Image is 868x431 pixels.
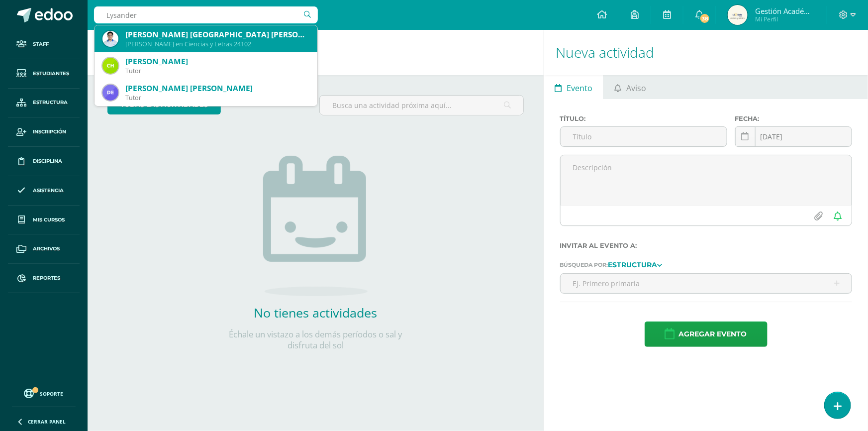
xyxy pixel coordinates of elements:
[735,115,852,122] label: Fecha:
[33,274,60,282] span: Reportes
[560,115,727,122] label: Título:
[556,30,856,75] h1: Nueva actividad
[699,13,710,24] span: 38
[33,216,65,224] span: Mis cursos
[94,6,318,23] input: Busca un usuario...
[8,89,80,118] a: Estructura
[8,264,80,293] a: Reportes
[626,76,646,100] span: Aviso
[33,99,68,107] span: Estructura
[8,147,80,176] a: Disciplina
[40,390,64,397] span: Soporte
[125,83,309,94] div: [PERSON_NAME] [PERSON_NAME]
[8,234,80,264] a: Archivos
[608,261,658,270] strong: Estructura
[608,261,663,268] a: Estructura
[645,322,768,347] button: Agregar evento
[728,5,748,25] img: ff93632bf489dcbc5131d32d8a4af367.png
[33,245,60,253] span: Archivos
[561,274,852,293] input: Ej. Primero primaria
[102,85,118,101] img: 619dfff691c47be5f79eeaa67670cfd4.png
[8,117,80,147] a: Inscripción
[755,6,815,16] span: Gestión Académica
[102,31,118,47] img: 65459a9deb061cd04a635072473538ba.png
[755,15,815,23] span: Mi Perfil
[8,59,80,89] a: Estudiantes
[125,94,309,102] div: Tutor
[320,96,523,115] input: Busca una actividad próxima aquí...
[102,58,118,74] img: 3364271554c0ea79de031cefa3b56709.png
[33,70,69,78] span: Estudiantes
[560,262,608,269] span: Búsqueda por:
[125,29,309,40] div: [PERSON_NAME] [GEOGRAPHIC_DATA] [PERSON_NAME]
[736,127,852,146] input: Fecha de entrega
[33,128,66,136] span: Inscripción
[567,76,592,100] span: Evento
[604,75,657,99] a: Aviso
[216,329,415,351] p: Échale un vistazo a los demás períodos o sal y disfruta del sol
[561,127,727,146] input: Título
[8,30,80,59] a: Staff
[8,206,80,235] a: Mis cursos
[125,67,309,75] div: Tutor
[125,40,309,48] div: [PERSON_NAME] en Ciencias y Letras 24102
[544,75,603,99] a: Evento
[12,386,76,400] a: Soporte
[28,418,66,425] span: Cerrar panel
[33,187,64,195] span: Asistencia
[216,304,415,321] h2: No tienes actividades
[8,176,80,206] a: Asistencia
[33,40,49,48] span: Staff
[33,157,62,165] span: Disciplina
[560,242,852,249] label: Invitar al evento a:
[125,56,309,67] div: [PERSON_NAME]
[263,156,368,296] img: no_activities.png
[679,322,747,346] span: Agregar evento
